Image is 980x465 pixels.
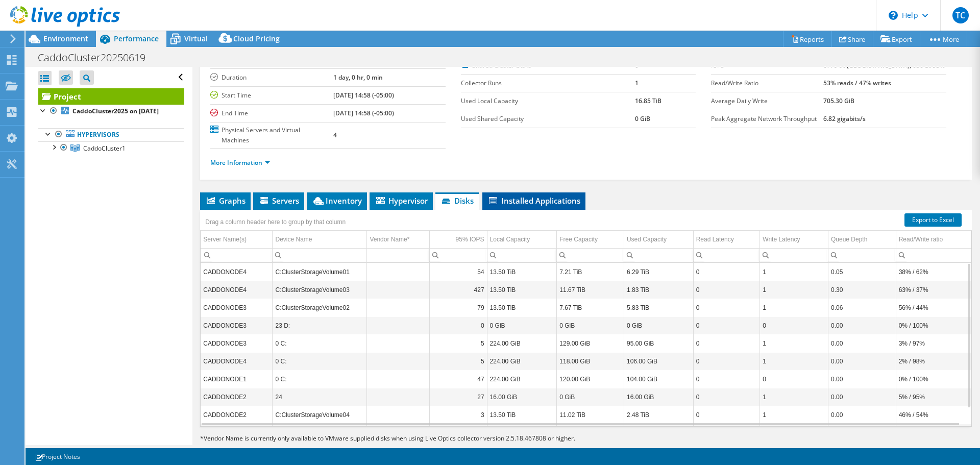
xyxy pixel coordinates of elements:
[760,231,828,249] td: Write Latency Column
[873,31,920,47] a: Export
[896,388,971,406] td: Column Read/Write ratio, Value 5% / 95%
[487,299,557,316] td: Column Local Capacity, Value 13.50 TiB
[273,231,367,249] td: Device Name Column
[461,96,635,106] label: Used Local Capacity
[557,263,624,281] td: Column Free Capacity, Value 7.21 TiB
[760,334,828,352] td: Column Write Latency, Value 1
[624,370,693,388] td: Column Used Capacity, Value 104.00 GiB
[184,34,208,43] span: Virtual
[624,231,693,249] td: Used Capacity Column
[375,195,428,206] span: Hypervisor
[461,114,635,124] label: Used Shared Capacity
[693,334,760,352] td: Column Read Latency, Value 0
[760,370,828,388] td: Column Write Latency, Value 0
[828,299,896,316] td: Column Queue Depth, Value 0.06
[210,125,333,145] label: Physical Servers and Virtual Machines
[430,388,487,406] td: Column 95% IOPS, Value 27
[200,210,972,427] div: Data grid
[823,96,854,105] b: 705.30 GiB
[828,316,896,334] td: Column Queue Depth, Value 0.00
[430,406,487,424] td: Column 95% IOPS, Value 3
[693,406,760,424] td: Column Read Latency, Value 0
[38,128,184,141] a: Hypervisors
[693,352,760,370] td: Column Read Latency, Value 0
[210,90,333,101] label: Start Time
[258,195,299,206] span: Servers
[33,52,161,63] h1: CaddoCluster20250619
[490,233,530,246] div: Local Capacity
[367,406,430,424] td: Column Vendor Name*, Value
[201,263,273,281] td: Column Server Name(s), Value CADDONODE4
[896,299,971,316] td: Column Read/Write ratio, Value 56% / 44%
[635,96,661,105] b: 16.85 TiB
[201,370,273,388] td: Column Server Name(s), Value CADDONODE1
[367,352,430,370] td: Column Vendor Name*, Value
[233,34,280,43] span: Cloud Pricing
[557,299,624,316] td: Column Free Capacity, Value 7.67 TiB
[201,299,273,316] td: Column Server Name(s), Value CADDONODE3
[896,406,971,424] td: Column Read/Write ratio, Value 46% / 54%
[896,231,971,249] td: Read/Write ratio Column
[487,406,557,424] td: Column Local Capacity, Value 13.50 TiB
[210,72,333,83] label: Duration
[899,233,943,246] div: Read/Write ratio
[487,316,557,334] td: Column Local Capacity, Value 0 GiB
[693,281,760,299] td: Column Read Latency, Value 0
[557,281,624,299] td: Column Free Capacity, Value 11.67 TiB
[823,79,891,87] b: 53% reads / 47% writes
[828,281,896,299] td: Column Queue Depth, Value 0.30
[828,352,896,370] td: Column Queue Depth, Value 0.00
[367,334,430,352] td: Column Vendor Name*, Value
[430,263,487,281] td: Column 95% IOPS, Value 54
[273,352,367,370] td: Column Device Name, Value 0 C:
[201,334,273,352] td: Column Server Name(s), Value CADDONODE3
[273,316,367,334] td: Column Device Name, Value 23 D:
[487,195,580,206] span: Installed Applications
[889,11,898,20] svg: \n
[557,388,624,406] td: Column Free Capacity, Value 0 GiB
[38,105,184,118] a: CaddoCluster2025 on [DATE]
[203,233,247,246] div: Server Name(s)
[635,114,650,123] b: 0 GiB
[635,61,639,69] b: 0
[760,248,828,262] td: Column Write Latency, Filter cell
[696,233,734,246] div: Read Latency
[896,248,971,262] td: Column Read/Write ratio, Filter cell
[896,263,971,281] td: Column Read/Write ratio, Value 38% / 62%
[210,158,270,167] a: More Information
[711,78,823,88] label: Read/Write Ratio
[763,233,800,246] div: Write Latency
[624,334,693,352] td: Column Used Capacity, Value 95.00 GiB
[487,231,557,249] td: Local Capacity Column
[693,248,760,262] td: Column Read Latency, Filter cell
[487,263,557,281] td: Column Local Capacity, Value 13.50 TiB
[624,281,693,299] td: Column Used Capacity, Value 1.83 TiB
[711,114,823,124] label: Peak Aggregate Network Throughput
[896,334,971,352] td: Column Read/Write ratio, Value 3% / 97%
[273,388,367,406] td: Column Device Name, Value 24
[557,406,624,424] td: Column Free Capacity, Value 11.02 TiB
[430,316,487,334] td: Column 95% IOPS, Value 0
[273,263,367,281] td: Column Device Name, Value C:ClusterStorageVolume01
[557,370,624,388] td: Column Free Capacity, Value 120.00 GiB
[711,96,823,106] label: Average Daily Write
[487,281,557,299] td: Column Local Capacity, Value 13.50 TiB
[201,231,273,249] td: Server Name(s) Column
[487,334,557,352] td: Column Local Capacity, Value 224.00 GiB
[201,352,273,370] td: Column Server Name(s), Value CADDONODE4
[693,370,760,388] td: Column Read Latency, Value 0
[367,263,430,281] td: Column Vendor Name*, Value
[896,352,971,370] td: Column Read/Write ratio, Value 2% / 98%
[624,406,693,424] td: Column Used Capacity, Value 2.48 TiB
[904,213,962,227] a: Export to Excel
[430,248,487,262] td: Column 95% IOPS, Filter cell
[333,131,337,139] b: 4
[760,352,828,370] td: Column Write Latency, Value 1
[557,231,624,249] td: Free Capacity Column
[367,370,430,388] td: Column Vendor Name*, Value
[557,316,624,334] td: Column Free Capacity, Value 0 GiB
[43,34,88,43] span: Environment
[831,233,867,246] div: Queue Depth
[487,352,557,370] td: Column Local Capacity, Value 224.00 GiB
[83,144,126,153] span: CaddoCluster1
